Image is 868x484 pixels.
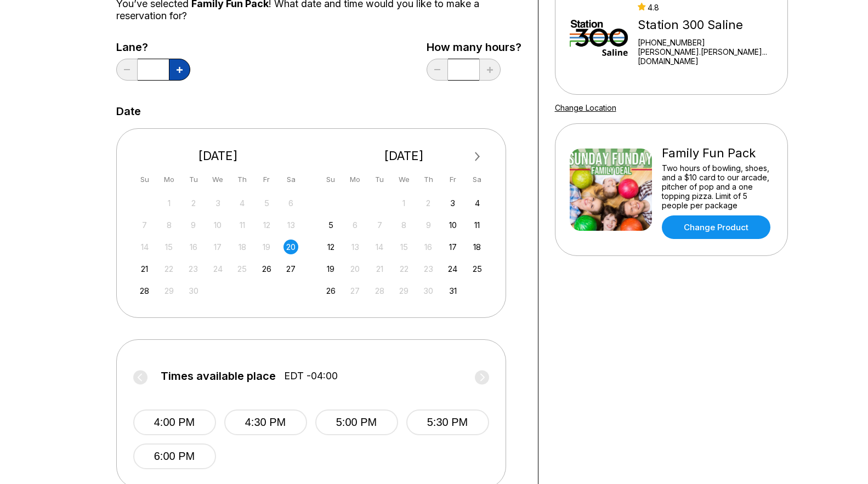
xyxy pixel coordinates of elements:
[662,146,773,161] div: Family Fun Pack
[324,218,338,232] div: Choose Sunday, October 5th, 2025
[396,283,411,298] div: Not available Wednesday, October 29th, 2025
[421,196,436,210] div: Not available Thursday, October 2nd, 2025
[372,172,387,187] div: Tu
[421,261,436,276] div: Not available Thursday, October 23rd, 2025
[186,240,201,254] div: Not available Tuesday, September 16th, 2025
[638,3,773,12] div: 4.8
[427,41,521,53] label: How many hours?
[259,172,274,187] div: Fr
[372,261,387,276] div: Not available Tuesday, October 21st, 2025
[211,240,225,254] div: Not available Wednesday, September 17th, 2025
[161,370,276,382] span: Times available place
[315,409,398,435] button: 5:00 PM
[396,240,411,254] div: Not available Wednesday, October 15th, 2025
[324,261,338,276] div: Choose Sunday, October 19th, 2025
[284,370,338,382] span: EDT -04:00
[283,261,298,276] div: Choose Saturday, September 27th, 2025
[372,218,387,232] div: Not available Tuesday, October 7th, 2025
[372,240,387,254] div: Not available Tuesday, October 14th, 2025
[235,240,249,254] div: Not available Thursday, September 18th, 2025
[235,218,249,232] div: Not available Thursday, September 11th, 2025
[211,261,225,276] div: Not available Wednesday, September 24th, 2025
[638,38,773,47] div: [PHONE_NUMBER]
[555,103,616,112] a: Change Location
[116,41,190,53] label: Lane?
[396,218,411,232] div: Not available Wednesday, October 8th, 2025
[445,240,460,254] div: Choose Friday, October 17th, 2025
[186,218,201,232] div: Not available Tuesday, September 9th, 2025
[137,172,152,187] div: Su
[324,240,338,254] div: Choose Sunday, October 12th, 2025
[162,261,177,276] div: Not available Monday, September 22nd, 2025
[186,196,201,210] div: Not available Tuesday, September 2nd, 2025
[137,218,152,232] div: Not available Sunday, September 7th, 2025
[570,149,652,231] img: Family Fun Pack
[421,172,436,187] div: Th
[283,240,298,254] div: Choose Saturday, September 20th, 2025
[133,409,216,435] button: 4:00 PM
[348,218,362,232] div: Not available Monday, October 6th, 2025
[136,195,300,298] div: month 2025-09
[322,195,486,298] div: month 2025-10
[324,172,338,187] div: Su
[445,261,460,276] div: Choose Friday, October 24th, 2025
[116,105,141,117] label: Date
[470,172,485,187] div: Sa
[470,261,485,276] div: Choose Saturday, October 25th, 2025
[348,261,362,276] div: Not available Monday, October 20th, 2025
[259,240,274,254] div: Not available Friday, September 19th, 2025
[638,18,773,32] div: Station 300 Saline
[162,240,177,254] div: Not available Monday, September 15th, 2025
[469,148,486,166] button: Next Month
[259,218,274,232] div: Not available Friday, September 12th, 2025
[662,163,773,210] div: Two hours of bowling, shoes, and a $10 card to our arcade, pitcher of pop and a one topping pizza...
[137,240,152,254] div: Not available Sunday, September 14th, 2025
[283,218,298,232] div: Not available Saturday, September 13th, 2025
[421,283,436,298] div: Not available Thursday, October 30th, 2025
[283,196,298,210] div: Not available Saturday, September 6th, 2025
[137,261,152,276] div: Choose Sunday, September 21st, 2025
[445,172,460,187] div: Fr
[162,196,177,210] div: Not available Monday, September 1st, 2025
[211,196,225,210] div: Not available Wednesday, September 3rd, 2025
[259,261,274,276] div: Choose Friday, September 26th, 2025
[162,283,177,298] div: Not available Monday, September 29th, 2025
[137,283,152,298] div: Choose Sunday, September 28th, 2025
[186,261,201,276] div: Not available Tuesday, September 23rd, 2025
[133,149,303,163] div: [DATE]
[372,283,387,298] div: Not available Tuesday, October 28th, 2025
[445,283,460,298] div: Choose Friday, October 31st, 2025
[396,196,411,210] div: Not available Wednesday, October 1st, 2025
[421,218,436,232] div: Not available Thursday, October 9th, 2025
[162,172,177,187] div: Mo
[283,172,298,187] div: Sa
[319,149,489,163] div: [DATE]
[348,172,362,187] div: Mo
[470,196,485,210] div: Choose Saturday, October 4th, 2025
[235,172,249,187] div: Th
[211,218,225,232] div: Not available Wednesday, September 10th, 2025
[259,196,274,210] div: Not available Friday, September 5th, 2025
[396,172,411,187] div: We
[324,283,338,298] div: Choose Sunday, October 26th, 2025
[348,283,362,298] div: Not available Monday, October 27th, 2025
[186,283,201,298] div: Not available Tuesday, September 30th, 2025
[445,218,460,232] div: Choose Friday, October 10th, 2025
[235,261,249,276] div: Not available Thursday, September 25th, 2025
[235,196,249,210] div: Not available Thursday, September 4th, 2025
[133,443,216,469] button: 6:00 PM
[348,240,362,254] div: Not available Monday, October 13th, 2025
[396,261,411,276] div: Not available Wednesday, October 22nd, 2025
[470,218,485,232] div: Choose Saturday, October 11th, 2025
[406,409,489,435] button: 5:30 PM
[445,196,460,210] div: Choose Friday, October 3rd, 2025
[638,47,773,66] a: [PERSON_NAME].[PERSON_NAME]...[DOMAIN_NAME]
[662,215,770,239] a: Change Product
[186,172,201,187] div: Tu
[421,240,436,254] div: Not available Thursday, October 16th, 2025
[211,172,225,187] div: We
[470,240,485,254] div: Choose Saturday, October 18th, 2025
[224,409,307,435] button: 4:30 PM
[162,218,177,232] div: Not available Monday, September 8th, 2025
